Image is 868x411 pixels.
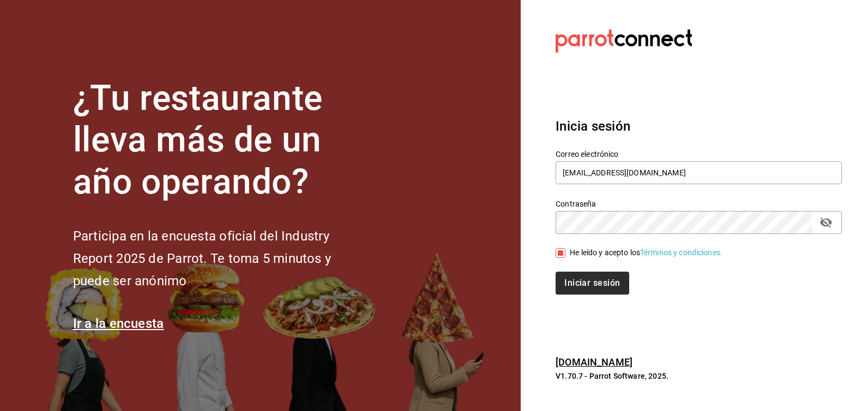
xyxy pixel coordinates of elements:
h1: ¿Tu restaurante lleva más de un año operando? [73,78,367,203]
input: Ingresa tu correo electrónico [556,161,842,184]
a: [DOMAIN_NAME] [556,356,632,368]
label: Correo electrónico [556,150,842,157]
button: Iniciar sesión [556,272,629,295]
a: Ir a la encuesta [73,316,164,331]
div: He leído y acepto los [570,247,722,259]
label: Contraseña [556,199,842,207]
h2: Participa en la encuesta oficial del Industry Report 2025 de Parrot. Te toma 5 minutos y puede se... [73,225,367,292]
button: passwordField [817,213,835,232]
h3: Inicia sesión [556,116,842,136]
a: Términos y condiciones. [640,248,722,257]
p: V1.70.7 - Parrot Software, 2025. [556,371,842,381]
